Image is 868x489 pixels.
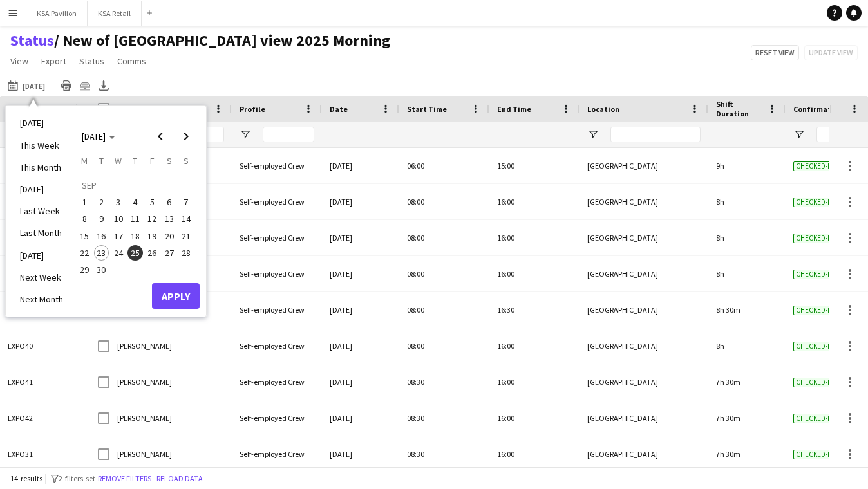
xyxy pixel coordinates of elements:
[111,245,126,261] span: 24
[399,436,489,472] div: 08:30
[77,262,92,277] span: 29
[117,341,172,351] span: [PERSON_NAME]
[112,53,151,69] a: Comms
[8,104,55,114] span: Workforce ID
[144,244,160,261] button: 26-09-2025
[399,328,489,364] div: 08:00
[580,292,708,328] div: [GEOGRAPHIC_DATA]
[489,292,580,328] div: 16:30
[399,256,489,291] div: 08:00
[111,228,126,244] span: 17
[184,155,189,167] span: S
[240,104,265,114] span: Profile
[399,220,489,255] div: 08:00
[489,436,580,472] div: 16:00
[178,228,194,244] button: 21-09-2025
[10,31,54,50] a: Status
[489,148,580,183] div: 15:00
[232,328,322,364] div: Self-employed Crew
[580,148,708,183] div: [GEOGRAPHIC_DATA]
[115,155,122,167] span: W
[93,244,109,261] button: 23-09-2025
[489,400,580,436] div: 16:00
[793,198,836,207] span: Checked-in
[708,148,786,183] div: 9h
[587,104,619,114] span: Location
[232,436,322,472] div: Self-employed Crew
[76,261,93,278] button: 29-09-2025
[117,55,146,67] span: Comms
[178,212,194,227] span: 14
[178,210,194,227] button: 14-09-2025
[79,55,104,67] span: Status
[117,413,172,423] span: [PERSON_NAME]
[26,1,88,26] button: KSA Pavilion
[708,292,786,328] div: 8h 30m
[232,220,322,255] div: Self-employed Crew
[5,53,33,69] a: View
[160,228,177,244] button: 20-09-2025
[127,244,144,261] button: 25-09-2025
[399,364,489,400] div: 08:30
[322,400,399,436] div: [DATE]
[12,266,71,288] li: Next Week
[322,148,399,183] div: [DATE]
[93,261,109,278] button: 30-09-2025
[74,53,109,69] a: Status
[178,228,194,244] span: 21
[160,244,177,261] button: 27-09-2025
[12,156,71,178] li: This Month
[232,256,322,291] div: Self-employed Crew
[94,212,109,227] span: 9
[99,155,104,167] span: T
[10,55,28,67] span: View
[110,244,127,261] button: 24-09-2025
[489,220,580,255] div: 16:00
[59,474,95,483] span: 2 filters set
[150,155,155,167] span: F
[399,148,489,183] div: 06:00
[793,414,836,423] span: Checked-in
[322,436,399,472] div: [DATE]
[793,342,836,351] span: Checked-in
[77,212,92,227] span: 8
[708,364,786,400] div: 7h 30m
[144,228,160,244] span: 19
[240,129,251,140] button: Open Filter Menu
[708,184,786,219] div: 8h
[81,155,88,167] span: M
[77,194,92,210] span: 1
[77,228,92,244] span: 15
[489,184,580,219] div: 16:00
[178,194,194,210] span: 7
[178,194,194,210] button: 07-09-2025
[322,256,399,291] div: [DATE]
[77,245,92,261] span: 22
[232,292,322,328] div: Self-employed Crew
[708,328,786,364] div: 8h
[110,194,127,210] button: 03-09-2025
[162,228,177,244] span: 20
[322,220,399,255] div: [DATE]
[263,127,314,142] input: Profile Filter Input
[232,364,322,400] div: Self-employed Crew
[178,244,194,261] button: 28-09-2025
[580,220,708,255] div: [GEOGRAPHIC_DATA]
[93,194,109,210] button: 02-09-2025
[580,400,708,436] div: [GEOGRAPHIC_DATA]
[162,194,177,210] span: 6
[580,184,708,219] div: [GEOGRAPHIC_DATA]
[76,177,194,194] td: SEP
[708,256,786,291] div: 8h
[76,210,93,227] button: 08-09-2025
[133,155,137,167] span: T
[147,124,173,149] button: Previous month
[793,234,836,243] span: Checked-in
[322,328,399,364] div: [DATE]
[12,178,71,200] li: [DATE]
[12,244,71,266] li: [DATE]
[76,244,93,261] button: 22-09-2025
[95,472,154,486] button: Remove filters
[82,131,106,142] span: [DATE]
[793,378,836,387] span: Checked-in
